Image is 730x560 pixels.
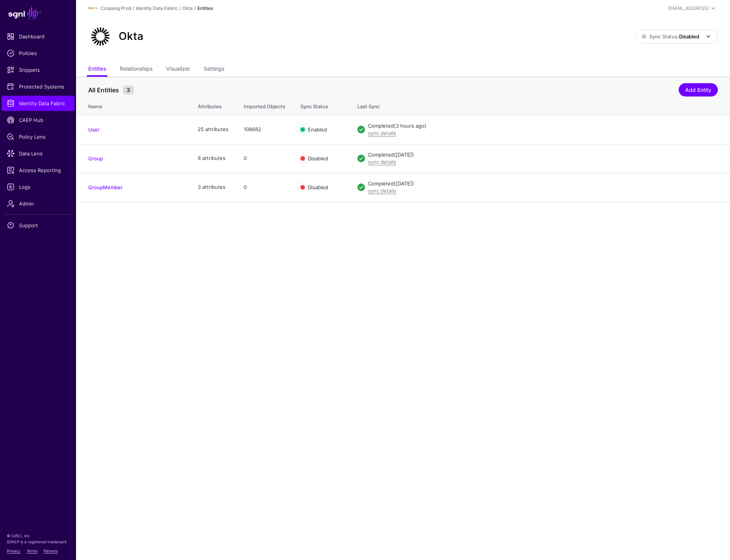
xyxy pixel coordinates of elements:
[136,5,178,11] a: Identity Data Fabric
[308,127,327,133] span: Enabled
[236,173,293,202] td: 0
[88,184,123,190] a: GroupMember
[88,155,103,161] a: Group
[2,62,75,78] a: Snippets
[2,79,75,94] a: Protected Systems
[368,122,718,130] div: Completed (3 hours ago)
[7,49,69,57] span: Policies
[236,115,293,144] td: 108682
[2,146,75,161] a: Data Lens
[7,83,69,90] span: Protected Systems
[190,173,236,202] td: 3 attributes
[7,200,69,207] span: Admin
[76,95,190,115] th: Name
[7,150,69,157] span: Data Lens
[123,85,134,95] small: 3
[368,151,718,159] div: Completed ([DATE])
[88,127,100,133] a: User
[350,95,730,115] th: Last Sync
[120,62,152,77] a: Relationships
[119,30,143,43] h2: Okta
[2,46,75,61] a: Policies
[368,180,718,188] div: Completed ([DATE])
[204,62,224,77] a: Settings
[197,5,213,11] strong: Entities
[2,179,75,195] a: Logs
[2,163,75,178] a: Access Reporting
[668,5,709,12] div: [EMAIL_ADDRESS]
[27,549,38,553] a: Terms
[7,100,69,107] span: Identity Data Fabric
[236,144,293,173] td: 0
[2,112,75,128] a: CAEP Hub
[293,95,350,115] th: Sync Status
[190,95,236,115] th: Attributes
[190,115,236,144] td: 25 attributes
[178,5,182,12] div: /
[368,159,396,165] a: sync details
[368,188,396,194] a: sync details
[131,5,136,12] div: /
[88,24,113,49] img: svg+xml;base64,PHN2ZyB3aWR0aD0iNjQiIGhlaWdodD0iNjQiIHZpZXdCb3g9IjAgMCA2NCA2NCIgZmlsbD0ibm9uZSIgeG...
[44,549,58,553] a: Patents
[7,539,69,545] p: SGNL® is a registered trademark
[7,221,69,229] span: Support
[2,29,75,44] a: Dashboard
[308,155,328,161] span: Disabled
[7,166,69,174] span: Access Reporting
[642,33,699,40] span: Sync Status:
[88,4,97,13] img: svg+xml;base64,PHN2ZyBpZD0iTG9nbyIgeG1sbnM9Imh0dHA6Ly93d3cudzMub3JnLzIwMDAvc3ZnIiB3aWR0aD0iMTIxLj...
[236,95,293,115] th: Imported Objects
[100,5,131,11] a: Coupang Prod
[308,184,328,190] span: Disabled
[193,5,197,12] div: /
[679,33,699,40] strong: Disabled
[7,33,69,40] span: Dashboard
[5,5,71,21] a: SGNL
[190,144,236,173] td: 8 attributes
[368,130,396,136] a: sync details
[7,533,69,539] p: © [URL], Inc
[182,5,193,11] a: Okta
[2,96,75,111] a: Identity Data Fabric
[7,133,69,141] span: Policy Lens
[2,196,75,211] a: Admin
[7,183,69,191] span: Logs
[7,116,69,124] span: CAEP Hub
[86,85,121,95] span: All Entities
[166,62,190,77] a: Visualizer
[679,83,718,96] a: Add Entity
[2,129,75,144] a: Policy Lens
[88,62,106,77] a: Entities
[7,66,69,74] span: Snippets
[7,549,21,553] a: Privacy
